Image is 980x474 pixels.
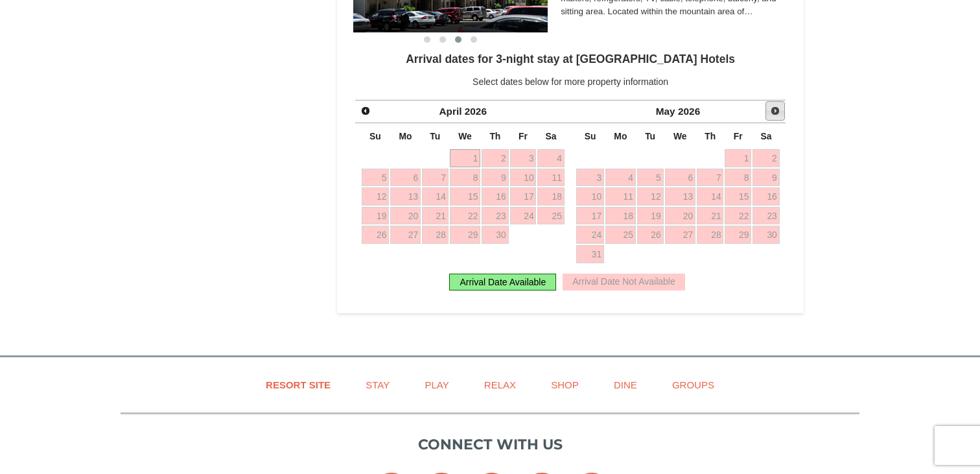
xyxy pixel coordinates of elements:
span: Select dates below for more property information [472,77,668,87]
a: Resort Site [250,370,347,399]
a: 15 [450,187,481,206]
a: 4 [605,169,636,187]
span: Tuesday [430,131,440,141]
a: 12 [362,187,390,206]
span: May [656,106,675,117]
a: 24 [576,226,604,244]
a: 17 [576,207,604,225]
a: 11 [537,169,564,187]
a: 29 [450,226,481,244]
a: 28 [422,226,449,244]
a: 20 [390,207,421,225]
span: Monday [614,131,627,141]
a: 28 [697,226,723,244]
a: 8 [450,169,481,187]
a: 1 [725,149,751,167]
a: 19 [637,207,664,225]
a: 23 [482,207,508,225]
a: 14 [422,187,449,206]
span: Sunday [369,131,381,141]
a: 9 [482,169,508,187]
a: 26 [637,226,664,244]
span: Wednesday [673,131,687,141]
a: Play [408,370,465,399]
span: April [439,106,461,117]
span: Saturday [546,131,557,141]
a: 4 [537,149,564,167]
a: 24 [510,207,537,225]
a: 6 [665,169,696,187]
a: 2 [752,149,779,167]
a: 3 [510,149,537,167]
span: 2026 [465,106,487,117]
h4: Arrival dates for 3-night stay at [GEOGRAPHIC_DATA] Hotels [353,53,787,65]
p: Connect with us [121,434,859,455]
a: 19 [362,207,390,225]
a: 1 [450,149,481,167]
a: 21 [697,207,723,225]
a: 14 [697,187,723,206]
a: 20 [665,207,696,225]
span: Thursday [489,131,500,141]
a: 22 [450,207,481,225]
span: Monday [399,131,412,141]
div: Arrival Date Not Available [563,274,684,290]
a: 10 [510,169,537,187]
a: 25 [537,207,564,225]
a: 26 [362,226,390,244]
a: 18 [537,187,564,206]
a: 6 [390,169,421,187]
a: Next [765,101,785,121]
a: 9 [752,169,779,187]
a: 16 [752,187,779,206]
a: 5 [637,169,664,187]
span: Prev [360,106,371,116]
span: Sunday [585,131,596,141]
a: 16 [482,187,508,206]
span: Tuesday [645,131,655,141]
span: Thursday [705,131,716,141]
a: Shop [535,370,595,399]
span: 2026 [678,106,700,117]
a: Dine [598,370,653,399]
a: Prev [356,102,375,120]
a: 2 [482,149,508,167]
a: 22 [725,207,751,225]
a: 25 [605,226,636,244]
a: 17 [510,187,537,206]
a: 30 [482,226,508,244]
a: 30 [752,226,779,244]
a: 31 [576,245,604,263]
a: 18 [605,207,636,225]
span: Friday [734,131,743,141]
a: Stay [349,370,406,399]
span: Wednesday [458,131,472,141]
a: 7 [697,169,723,187]
a: 10 [576,187,604,206]
a: 11 [605,187,636,206]
a: Groups [656,370,730,399]
a: 13 [665,187,696,206]
div: Arrival Date Available [449,274,556,290]
a: 7 [422,169,449,187]
a: 23 [752,207,779,225]
a: 12 [637,187,664,206]
a: 29 [725,226,751,244]
a: 27 [665,226,696,244]
a: 15 [725,187,751,206]
a: Relax [468,370,532,399]
span: Next [770,106,780,116]
a: 3 [576,169,604,187]
a: 27 [390,226,421,244]
span: Friday [519,131,528,141]
a: 21 [422,207,449,225]
a: 5 [362,169,390,187]
span: Saturday [760,131,771,141]
a: 8 [725,169,751,187]
a: 13 [390,187,421,206]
